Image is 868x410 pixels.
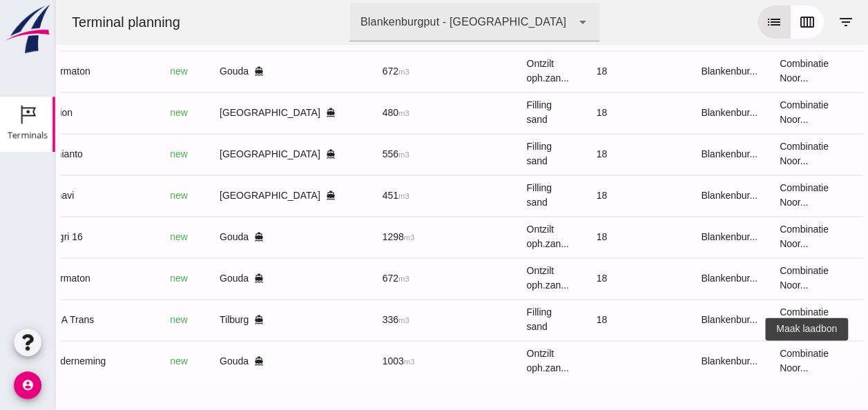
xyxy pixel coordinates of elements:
div: Terminal planning [6,12,136,32]
td: 1298 [316,216,392,257]
i: list [711,14,727,30]
td: Combinatie Noor... [713,257,799,299]
i: directions_boat [199,66,209,76]
td: Blankenbur... [635,175,713,216]
small: m3 [349,233,360,242]
td: new [104,340,153,382]
td: 18 [530,133,635,175]
td: 1003 [316,340,392,382]
td: Blankenbur... [635,133,713,175]
div: Terminals [8,130,48,139]
div: [GEOGRAPHIC_DATA] [164,147,280,162]
td: Filling sand [460,175,530,216]
td: Blankenbur... [635,216,713,257]
small: m3 [343,316,354,324]
td: Filling sand [460,133,530,175]
td: 18 [530,50,635,92]
td: Combinatie Noor... [713,50,799,92]
td: new [104,50,153,92]
td: 480 [316,92,392,133]
small: m3 [343,109,354,117]
i: directions_boat [199,232,209,242]
small: m3 [343,275,354,283]
td: Ontzilt oph.zan... [460,216,530,257]
div: [GEOGRAPHIC_DATA] [164,188,280,203]
td: Combinatie Noor... [713,92,799,133]
small: m3 [349,358,360,366]
div: Gouda [164,64,280,79]
div: Gouda [164,271,280,286]
td: 451 [316,175,392,216]
i: directions_boat [271,108,280,117]
div: Blankenburgput - [GEOGRAPHIC_DATA] [305,14,511,30]
i: account_circle [14,371,41,399]
td: Combinatie Noor... [713,133,799,175]
td: Blankenbur... [635,92,713,133]
div: Gouda [164,354,280,369]
td: Combinatie Noor... [713,299,799,340]
img: logo-small.a267ee39.svg [3,3,52,55]
td: new [104,216,153,257]
td: Blankenbur... [635,340,713,382]
td: new [104,257,153,299]
i: directions_boat [199,273,209,283]
td: Filling sand [460,299,530,340]
td: new [104,299,153,340]
td: 556 [316,133,392,175]
i: directions_boat [271,149,280,159]
td: Blankenbur... [635,299,713,340]
small: m3 [343,192,354,200]
i: filter_list [782,14,799,30]
td: new [104,92,153,133]
td: 672 [316,257,392,299]
td: Filling sand [460,92,530,133]
small: m3 [343,150,354,159]
td: 18 [530,257,635,299]
td: Ontzilt oph.zan... [460,340,530,382]
td: Combinatie Noor... [713,216,799,257]
i: directions_boat [199,315,209,324]
i: calendar_view_week [744,14,760,30]
td: Ontzilt oph.zan... [460,257,530,299]
td: Ontzilt oph.zan... [460,50,530,92]
i: directions_boat [271,191,280,200]
td: 18 [530,216,635,257]
i: arrow_drop_down [519,14,536,30]
td: Blankenbur... [635,50,713,92]
td: 672 [316,50,392,92]
td: 18 [530,92,635,133]
td: new [104,175,153,216]
td: 336 [316,299,392,340]
div: Gouda [164,230,280,244]
i: directions_boat [199,356,209,366]
td: 18 [530,175,635,216]
td: 18 [530,299,635,340]
small: m3 [343,68,354,76]
td: new [104,133,153,175]
div: Tilburg [164,313,280,327]
div: [GEOGRAPHIC_DATA] [164,106,280,120]
td: Blankenbur... [635,257,713,299]
td: Combinatie Noor... [713,175,799,216]
td: Combinatie Noor... [713,340,799,382]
